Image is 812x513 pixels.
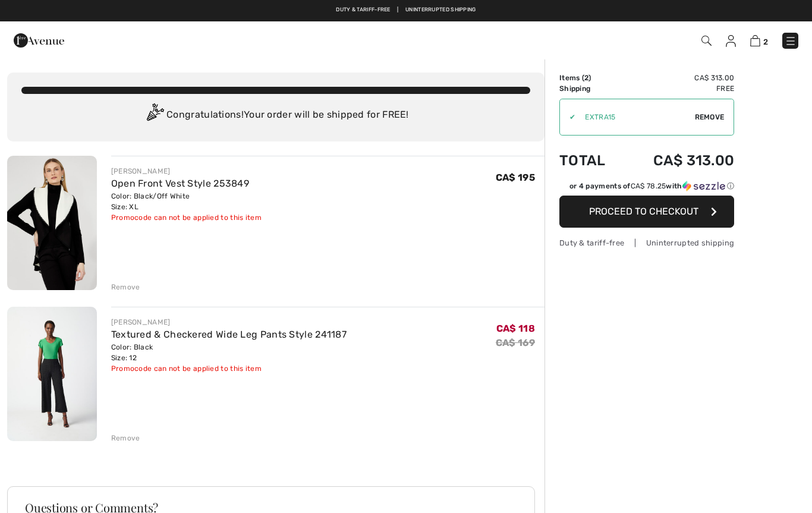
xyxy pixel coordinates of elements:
[559,83,623,94] td: Shipping
[559,140,623,181] td: Total
[575,99,694,135] input: Promo code
[143,103,166,127] img: Congratulation2.svg
[111,433,140,443] div: Remove
[589,206,698,217] span: Proceed to Checkout
[785,35,797,47] img: Menu
[631,182,666,190] span: CA$ 78.25
[14,29,64,52] img: 1ère Avenue
[750,35,760,46] img: Shopping Bag
[559,237,734,248] div: Duty & tariff-free | Uninterrupted shipping
[111,317,347,328] div: [PERSON_NAME]
[569,181,734,191] div: or 4 payments of with
[111,191,262,212] div: Color: Black/Off White Size: XL
[111,166,262,177] div: [PERSON_NAME]
[496,172,535,183] span: CA$ 195
[559,73,623,83] td: Items ( )
[763,37,768,46] span: 2
[750,33,768,48] a: 2
[496,337,535,348] s: CA$ 169
[623,140,735,181] td: CA$ 313.00
[111,282,140,292] div: Remove
[559,181,734,196] div: or 4 payments ofCA$ 78.25withSezzle Click to learn more about Sezzle
[560,112,575,122] div: ✔
[726,35,736,47] img: My Info
[7,156,97,290] img: Open Front Vest Style 253849
[559,196,734,228] button: Proceed to Checkout
[695,112,725,122] span: Remove
[623,83,735,94] td: Free
[111,178,249,189] a: Open Front Vest Style 253849
[623,73,735,83] td: CA$ 313.00
[111,342,347,363] div: Color: Black Size: 12
[111,363,347,374] div: Promocode can not be applied to this item
[21,103,530,127] div: Congratulations! Your order will be shipped for FREE!
[496,323,535,334] span: CA$ 118
[7,307,97,441] img: Textured & Checkered Wide Leg Pants Style 241187
[111,329,347,340] a: Textured & Checkered Wide Leg Pants Style 241187
[584,74,588,82] span: 2
[701,36,712,46] img: Search
[111,212,262,223] div: Promocode can not be applied to this item
[682,181,725,191] img: Sezzle
[14,34,64,45] a: 1ère Avenue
